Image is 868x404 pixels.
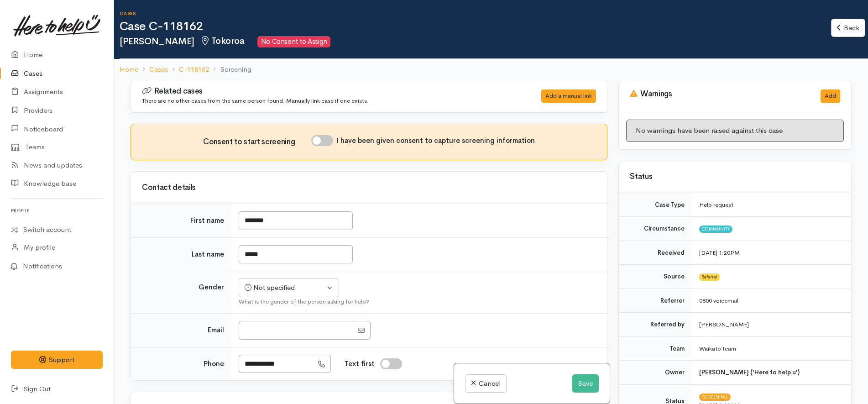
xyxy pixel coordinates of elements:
span: Tokoroa [200,35,245,47]
h1: Case C-118162 [120,20,831,33]
time: [DATE] 1:20PM [699,249,740,257]
h3: Consent to start screening [203,138,311,147]
td: 0800 voicemail [692,289,851,313]
small: There are no other cases from the same person found. Manually link case if one exists. [142,97,369,105]
label: Phone [204,359,224,369]
span: Community [699,226,732,233]
a: Home [120,64,138,75]
td: Help request [692,193,851,217]
td: Case Type [619,193,692,217]
div: Add a manual link [541,89,596,103]
span: Referral [699,273,720,281]
button: Support [11,351,103,369]
b: [PERSON_NAME] ('Here to help u') [699,368,800,376]
td: Received [619,241,692,265]
span: Waikato team [699,345,736,352]
label: I have been given consent to capture screening information [337,136,535,146]
td: Owner [619,361,692,385]
h6: Cases [120,11,831,16]
div: No warnings have been raised against this case [626,120,844,142]
td: [PERSON_NAME] [692,313,851,337]
td: Referred by [619,313,692,337]
td: Referrer [619,289,692,313]
li: Screening [209,64,251,75]
h3: Status [630,173,840,181]
a: Back [831,19,865,37]
h6: Profile [11,205,103,217]
label: Last name [192,249,224,260]
h3: Related cases [142,87,518,96]
div: Not specified [245,283,325,293]
h2: [PERSON_NAME] [120,36,831,47]
td: Source [619,265,692,289]
a: Cases [149,64,168,75]
td: Circumstance [619,217,692,241]
h3: Contact details [142,184,596,192]
span: No Consent to Assign [257,36,330,47]
button: Add [821,89,840,103]
label: First name [190,215,224,226]
button: Not specified [239,278,339,297]
button: Save [572,374,599,393]
label: Gender [199,282,224,293]
a: C-118162 [179,64,209,75]
td: Team [619,336,692,361]
nav: breadcrumb [114,59,868,80]
a: Cancel [465,374,507,393]
div: What is the gender of the person asking for help? [239,297,596,306]
label: Email [208,325,224,336]
span: Screening [699,394,731,401]
label: Text first [345,359,375,369]
h3: Warnings [630,89,810,99]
